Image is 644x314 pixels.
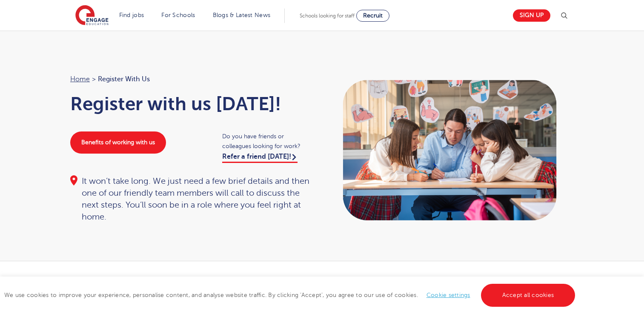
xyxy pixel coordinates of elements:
h1: Register with us [DATE]! [70,93,314,114]
a: Accept all cookies [481,284,575,307]
a: Refer a friend [DATE]! [222,153,298,163]
span: Recruit [363,12,383,19]
div: It won’t take long. We just need a few brief details and then one of our friendly team members wi... [70,175,314,223]
a: Recruit [356,10,389,22]
a: Benefits of working with us [70,131,166,154]
span: > [92,75,96,83]
a: For Schools [161,12,195,18]
a: Cookie settings [426,292,470,298]
a: Sign up [513,9,550,22]
span: Schools looking for staff [300,13,355,19]
a: Find jobs [119,12,144,18]
span: Register with us [98,74,150,85]
nav: breadcrumb [70,74,314,85]
span: Do you have friends or colleagues looking for work? [222,131,314,151]
span: We use cookies to improve your experience, personalise content, and analyse website traffic. By c... [4,292,577,298]
a: Blogs & Latest News [213,12,271,18]
img: Engage Education [75,5,109,26]
a: Home [70,75,90,83]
